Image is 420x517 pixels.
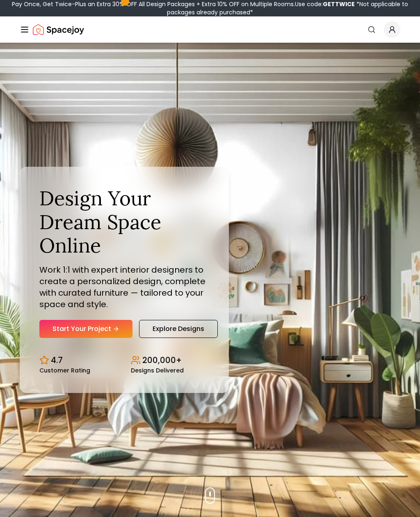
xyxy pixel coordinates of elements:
p: 4.7 [51,354,63,366]
h1: Design Your Dream Space Online [39,186,209,257]
nav: Global [20,16,400,43]
p: Work 1:1 with expert interior designers to create a personalized design, complete with curated fu... [39,264,209,310]
p: 200,000+ [142,354,182,366]
img: Spacejoy Logo [33,21,84,38]
a: Spacejoy [33,21,84,38]
a: Start Your Project [39,320,132,338]
small: Designs Delivered [131,368,184,373]
div: Design stats [39,348,209,373]
a: Explore Designs [139,320,218,338]
small: Customer Rating [39,368,90,373]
